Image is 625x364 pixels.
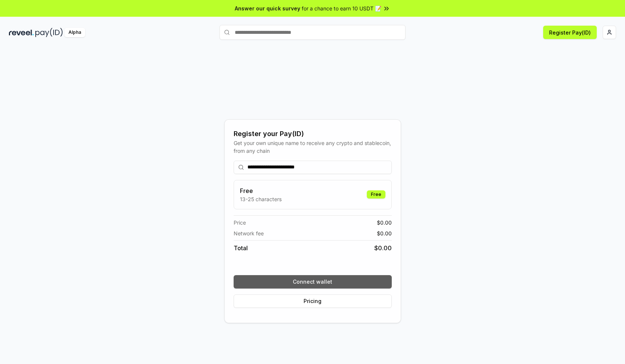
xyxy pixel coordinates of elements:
img: pay_id [35,28,63,37]
span: for a chance to earn 10 USDT 📝 [302,4,381,12]
span: $ 0.00 [377,229,392,237]
div: Register your Pay(ID) [234,129,392,139]
h3: Free [240,186,282,195]
div: Get your own unique name to receive any crypto and stablecoin, from any chain [234,139,392,155]
p: 13-25 characters [240,195,282,203]
span: $ 0.00 [374,244,392,252]
span: $ 0.00 [377,219,392,226]
span: Total [234,244,248,252]
div: Free [367,190,385,199]
span: Price [234,219,246,226]
button: Connect wallet [234,275,392,289]
button: Pricing [234,294,392,308]
button: Register Pay(ID) [543,26,597,39]
span: Answer our quick survey [235,4,300,12]
span: Network fee [234,229,264,237]
div: Alpha [64,28,85,37]
img: reveel_dark [9,28,34,37]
